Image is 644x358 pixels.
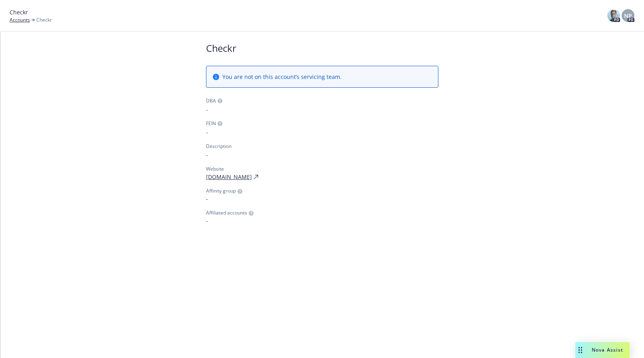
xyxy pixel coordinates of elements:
[36,16,52,24] span: Checkr
[10,8,28,16] span: Checkr
[206,128,438,136] span: -
[206,195,438,203] span: -
[607,9,620,22] img: photo
[575,342,585,358] div: Drag to move
[206,151,438,159] span: -
[222,73,342,81] span: You are not on this account’s servicing team.
[575,342,630,358] button: Nova Assist
[206,41,438,55] h1: Checkr
[624,12,632,20] span: NP
[206,105,438,114] span: -
[592,346,623,353] span: Nova Assist
[206,97,216,104] div: DBA
[206,209,247,216] span: Affiliated accounts
[206,216,438,225] span: -
[206,120,216,127] div: FEIN
[206,187,236,195] span: Affinity group
[10,16,30,24] a: Accounts
[206,143,232,150] div: Description
[206,165,438,173] div: Website
[206,173,252,181] a: [DOMAIN_NAME]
